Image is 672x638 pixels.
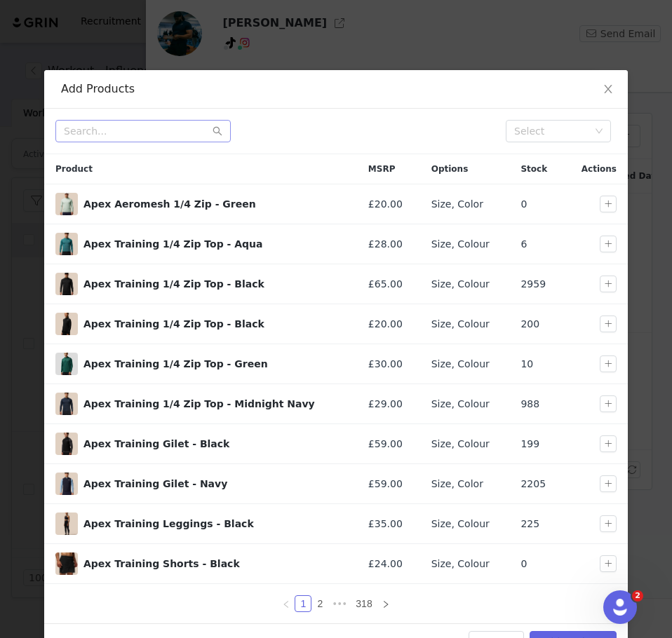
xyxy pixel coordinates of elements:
[295,596,311,611] a: 1
[431,517,499,531] div: Size, Colour
[368,517,403,531] span: £35.00
[431,197,499,212] div: Size, Color
[368,237,403,252] span: £28.00
[520,557,527,571] span: 0
[55,393,78,415] span: Apex Training 1/4 Zip Top - Midnight Navy
[377,595,394,612] li: Next Page
[368,317,403,332] span: £20.00
[351,595,377,612] li: 318
[514,124,590,138] div: Select
[603,83,614,95] i: icon: close
[520,517,539,531] span: 225
[311,595,328,612] li: 2
[632,590,643,602] span: 2
[55,163,93,175] span: Product
[55,433,78,455] span: Apex Training Gilet - Black
[55,273,78,295] img: CMC40716-001-BLACK_01_5ff9c3a1-af14-4b67-bbf9-5759f1f575d2.jpg
[278,595,295,612] li: Previous Page
[83,357,346,372] div: Apex Training 1/4 Zip Top - Green
[55,393,78,415] img: CMD30842-020-MIDNIGHTNAVY_01_16b1dabb-ea61-4d85-89c6-81e026fe2abe.jpg
[603,590,637,624] iframe: Intercom live chat
[589,70,628,109] button: Close
[55,513,78,535] span: Apex Training Leggings - Black
[83,237,346,252] div: Apex Training 1/4 Zip Top - Aqua
[431,557,499,571] div: Size, Colour
[83,437,346,452] div: Apex Training Gilet - Black
[368,557,403,571] span: £24.00
[564,154,628,184] div: Actions
[55,353,78,375] span: Apex Training 1/4 Zip Top - Green
[368,477,403,491] span: £59.00
[368,397,403,412] span: £29.00
[55,353,78,375] img: CMC40716-261_PINEGREY_01.jpg
[55,193,78,215] span: Apex Aeromesh 1/4 Zip - Green
[431,317,499,332] div: Size, Colour
[55,233,78,255] img: CMD30842-090-BRIGHTAQUA_01_013f4191-303c-475b-95e3-b0d41c33f8b0.jpg
[282,600,290,609] i: icon: left
[295,595,311,612] li: 1
[382,600,390,609] i: icon: right
[55,313,78,335] img: CFD40854-010-BLACK_01_55fba712-f478-4f19-88c8-470e68d84b0f.jpg
[55,473,78,495] img: CMC50718-NAVY-01.jpg
[55,513,78,535] img: CFD10857-001-BLACK_03.jpg
[368,277,403,292] span: £65.00
[431,477,499,491] div: Size, Color
[595,127,603,137] i: icon: down
[55,552,78,575] img: CMC20719-001-BLACK_01_a4e6ef3a-c700-4086-896d-d41b705cbdc8.jpg
[431,237,499,252] div: Size, Colour
[55,473,78,495] span: Apex Training Gilet - Navy
[55,552,78,575] span: Apex Training Shorts - Black
[368,357,403,372] span: £30.00
[61,81,611,97] div: Add Products
[328,595,351,612] li: Next 3 Pages
[520,397,539,412] span: 988
[55,273,78,295] span: Apex Training 1/4 Zip Top - Black
[431,163,469,175] span: Options
[520,477,546,491] span: 2205
[431,277,499,292] div: Size, Colour
[368,437,403,452] span: £59.00
[520,317,539,332] span: 200
[213,126,222,136] i: icon: search
[83,197,346,212] div: Apex Aeromesh 1/4 Zip - Green
[431,437,499,452] div: Size, Colour
[520,197,527,212] span: 0
[83,557,346,571] div: Apex Training Shorts - Black
[520,357,533,372] span: 10
[368,163,396,175] span: MSRP
[328,595,351,612] span: •••
[520,163,547,175] span: Stock
[520,237,527,252] span: 6
[83,517,346,531] div: Apex Training Leggings - Black
[431,397,499,412] div: Size, Colour
[55,120,231,142] input: Search...
[83,477,346,491] div: Apex Training Gilet - Navy
[55,433,78,455] img: CMC50718-001-BLACK-05.jpg
[520,277,546,292] span: 2959
[83,277,346,292] div: Apex Training 1/4 Zip Top - Black
[55,193,78,215] img: CMC40716-100-SAGE_01_851bd9e6-af97-4975-86ae-ecab9bf31b9b.jpg
[83,317,346,332] div: Apex Training 1/4 Zip Top - Black
[55,233,78,255] span: Apex Training 1/4 Zip Top - Aqua
[351,596,376,611] a: 318
[520,437,539,452] span: 199
[431,357,499,372] div: Size, Colour
[368,197,403,212] span: £20.00
[83,397,346,412] div: Apex Training 1/4 Zip Top - Midnight Navy
[312,596,328,611] a: 2
[55,313,78,335] span: Apex Training 1/4 Zip Top - Black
